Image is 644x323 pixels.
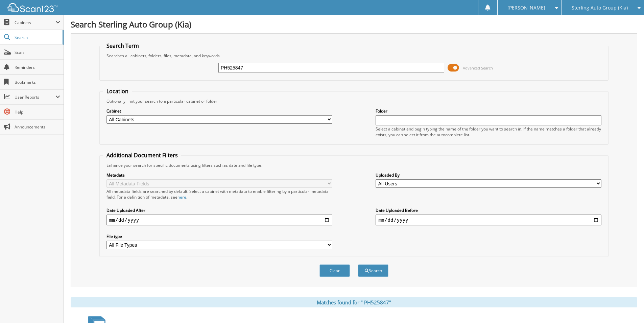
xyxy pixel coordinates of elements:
input: end [376,215,601,225]
div: Matches found for " PH525847" [71,297,637,307]
span: User Reports [15,94,55,100]
span: Help [15,109,60,115]
label: Date Uploaded Before [376,207,601,213]
input: start [106,215,332,225]
label: Metadata [106,172,332,178]
span: Bookmarks [15,79,60,85]
span: [PERSON_NAME] [507,6,545,10]
div: Optionally limit your search to a particular cabinet or folder [103,98,605,104]
div: Select a cabinet and begin typing the name of the folder you want to search in. If the name match... [376,126,601,138]
label: Folder [376,108,601,114]
button: Clear [319,264,350,277]
label: Cabinet [106,108,332,114]
a: here [177,194,186,200]
span: Reminders [15,64,60,70]
span: Search [15,35,59,40]
div: Searches all cabinets, folders, files, metadata, and keywords [103,53,605,59]
legend: Location [103,87,132,95]
span: Cabinets [15,20,55,25]
label: Date Uploaded After [106,207,332,213]
div: All metadata fields are searched by default. Select a cabinet with metadata to enable filtering b... [106,188,332,200]
label: File type [106,234,332,239]
h1: Search Sterling Auto Group (Kia) [71,19,637,30]
label: Uploaded By [376,172,601,178]
span: Announcements [15,124,60,130]
span: Advanced Search [463,65,493,70]
legend: Additional Document Filters [103,152,181,159]
img: scan123-logo-white.svg [7,3,57,12]
span: Scan [15,49,60,55]
div: Enhance your search for specific documents using filters such as date and file type. [103,162,605,168]
button: Search [358,264,388,277]
legend: Search Term [103,42,142,49]
span: Sterling Auto Group (Kia) [572,6,628,10]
